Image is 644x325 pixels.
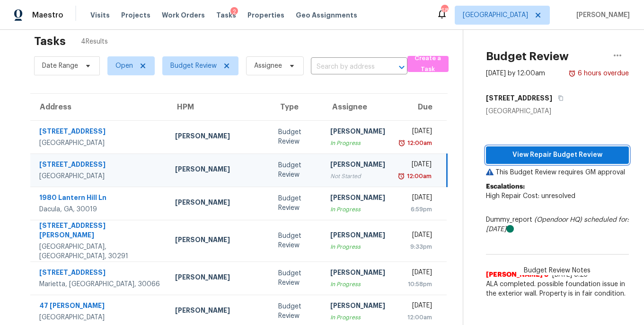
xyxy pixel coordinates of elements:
[230,7,238,17] div: 2
[486,52,569,61] h2: Budget Review
[400,268,432,280] div: [DATE]
[330,172,385,181] div: Not Started
[400,205,432,214] div: 6:59pm
[405,172,432,181] div: 12:00am
[486,69,545,78] div: [DATE] by 12:00am
[278,302,315,321] div: Budget Review
[175,306,263,317] div: [PERSON_NAME]
[90,10,110,20] span: Visits
[39,268,160,280] div: [STREET_ADDRESS]
[406,138,432,148] div: 12:00am
[407,56,449,72] button: Create a Task
[330,268,385,280] div: [PERSON_NAME]
[278,161,315,180] div: Budget Review
[278,269,315,288] div: Budget Review
[175,164,263,176] div: [PERSON_NAME]
[398,138,406,148] img: Overdue Alarm Icon
[552,271,588,278] span: [DATE] 8:25
[486,217,629,233] i: scheduled for: [DATE]
[175,131,263,143] div: [PERSON_NAME]
[330,313,385,322] div: In Progress
[463,10,528,20] span: [GEOGRAPHIC_DATA]
[494,149,621,161] span: View Repair Budget Review
[486,215,629,234] div: Dummy_report
[534,217,582,223] i: (Opendoor HQ)
[216,12,236,18] span: Tasks
[393,94,447,120] th: Due
[441,6,448,15] div: 68
[39,301,160,313] div: 47 [PERSON_NAME]
[518,266,596,275] span: Budget Review Notes
[400,313,432,322] div: 12:00am
[115,61,133,71] span: Open
[330,193,385,205] div: [PERSON_NAME]
[323,94,393,120] th: Assignee
[34,36,66,46] h2: Tasks
[278,127,315,146] div: Budget Review
[330,280,385,289] div: In Progress
[39,205,160,214] div: Dacula, GA, 30019
[39,313,160,322] div: [GEOGRAPHIC_DATA]
[39,280,160,289] div: Marietta, [GEOGRAPHIC_DATA], 30066
[552,90,565,107] button: Copy Address
[400,280,432,289] div: 10:58pm
[486,193,575,199] span: High Repair Cost: unresolved
[254,61,282,71] span: Assignee
[162,10,205,20] span: Work Orders
[175,198,263,209] div: [PERSON_NAME]
[81,37,108,46] span: 4 Results
[400,230,432,242] div: [DATE]
[486,146,629,164] button: View Repair Budget Review
[121,10,150,20] span: Projects
[278,194,315,213] div: Budget Review
[39,172,160,181] div: [GEOGRAPHIC_DATA]
[486,270,548,280] span: [PERSON_NAME] S
[30,94,168,120] th: Address
[397,172,405,181] img: Overdue Alarm Icon
[568,69,576,78] img: Overdue Alarm Icon
[400,160,431,172] div: [DATE]
[39,221,160,242] div: [STREET_ADDRESS][PERSON_NAME]
[395,61,408,74] button: Open
[42,61,78,71] span: Date Range
[330,301,385,313] div: [PERSON_NAME]
[311,60,381,74] input: Search by address
[296,10,357,20] span: Geo Assignments
[486,107,629,116] div: [GEOGRAPHIC_DATA]
[175,235,263,247] div: [PERSON_NAME]
[400,193,432,205] div: [DATE]
[330,160,385,172] div: [PERSON_NAME]
[330,230,385,242] div: [PERSON_NAME]
[330,242,385,252] div: In Progress
[32,10,63,20] span: Maestro
[39,126,160,138] div: [STREET_ADDRESS]
[486,168,629,177] p: This Budget Review requires GM approval
[170,61,217,71] span: Budget Review
[412,53,444,75] span: Create a Task
[330,138,385,148] div: In Progress
[400,126,432,138] div: [DATE]
[573,10,630,20] span: [PERSON_NAME]
[400,301,432,313] div: [DATE]
[247,10,284,20] span: Properties
[39,242,160,261] div: [GEOGRAPHIC_DATA], [GEOGRAPHIC_DATA], 30291
[486,183,525,190] b: Escalations:
[278,231,315,250] div: Budget Review
[168,94,271,120] th: HPM
[486,280,629,298] span: ALA completed. possible foundation issue in the exterior wall. Property is in fair condition.
[175,272,263,284] div: [PERSON_NAME]
[576,69,629,78] div: 6 hours overdue
[486,93,552,103] h5: [STREET_ADDRESS]
[39,160,160,172] div: [STREET_ADDRESS]
[400,242,432,252] div: 9:33pm
[39,138,160,148] div: [GEOGRAPHIC_DATA]
[39,193,160,205] div: 1980 Lantern Hill Ln
[330,205,385,214] div: In Progress
[271,94,323,120] th: Type
[330,126,385,138] div: [PERSON_NAME]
